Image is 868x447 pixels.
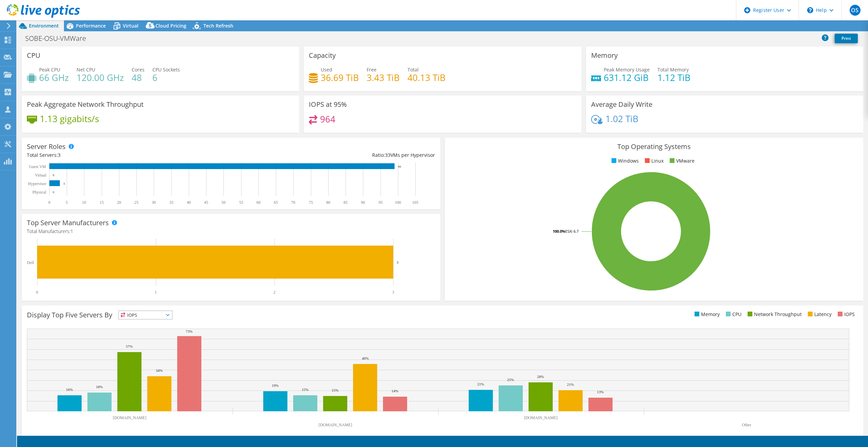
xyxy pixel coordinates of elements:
text: 75 [309,200,313,205]
h3: Capacity [309,52,336,59]
text: 105 [412,200,418,205]
text: 13% [597,390,604,394]
svg: \n [807,7,813,13]
h4: 964 [320,115,335,123]
text: 60 [256,200,261,205]
text: 0 [48,200,50,205]
h4: Total Manufacturers: [27,228,435,235]
h3: Top Operating Systems [450,143,858,150]
li: Network Throughput [746,311,802,318]
text: 50 [221,200,226,205]
text: 21% [477,382,484,386]
text: 90 [361,200,365,205]
text: 3 [392,290,394,295]
span: 33 [385,152,390,158]
text: [DOMAIN_NAME] [319,423,352,427]
h4: 48 [132,74,145,81]
span: CPU Sockets [152,66,180,73]
span: Performance [76,22,106,29]
span: Peak CPU [39,66,60,73]
text: 25 [134,200,138,205]
text: 100 [395,200,401,205]
text: 40 [187,200,191,205]
span: Free [367,66,377,73]
h3: Top Server Manufacturers [27,219,109,227]
li: Windows [610,157,639,165]
h4: 3.43 TiB [367,74,400,81]
h4: 66 GHz [39,74,69,81]
text: 15% [302,387,308,392]
h4: 36.69 TiB [321,74,359,81]
span: Total [407,66,419,73]
h4: 6 [152,74,180,81]
text: 10 [82,200,86,205]
text: 85 [344,200,348,205]
span: Virtual [123,22,138,29]
span: OS [850,5,861,16]
text: 15 [100,200,104,205]
h4: 1.02 TiB [605,115,638,122]
text: 18% [96,385,103,389]
text: Hypervisor [28,181,46,186]
text: Dell [27,260,34,265]
li: IOPS [836,311,855,318]
span: Tech Refresh [203,22,233,29]
h4: 631.12 GiB [604,74,650,81]
text: 65 [274,200,278,205]
h3: CPU [27,52,40,59]
text: 0 [36,290,38,295]
text: 45 [204,200,208,205]
tspan: 100.0% [553,229,565,234]
text: 73% [186,329,193,333]
li: Latency [806,311,832,318]
li: CPU [724,311,741,318]
text: Other [742,423,751,427]
text: 2 [273,290,276,295]
tspan: ESXi 6.7 [565,229,579,234]
span: Used [321,66,332,73]
h4: 120.00 GHz [77,74,124,81]
text: 95 [379,200,383,205]
text: 21% [567,382,574,386]
span: Environment [29,22,59,29]
span: 3 [58,152,61,158]
text: 55 [239,200,243,205]
text: 46% [362,356,369,360]
h1: SOBE-OSU-VMWare [22,35,97,42]
span: Cores [132,66,145,73]
span: Net CPU [77,66,95,73]
text: 3 [63,182,65,185]
span: Total Memory [657,66,689,73]
span: IOPS [119,311,172,319]
h3: Average Daily Write [591,101,652,108]
text: 34% [156,368,163,372]
text: Virtual [35,173,47,178]
text: 25% [507,378,514,382]
text: 19% [272,383,279,387]
h3: Peak Aggregate Network Throughput [27,101,144,108]
text: Guest VM [29,164,46,169]
text: Physical [32,190,46,195]
div: Total Servers: [27,151,231,159]
a: Print [835,34,858,43]
text: 57% [126,344,133,348]
text: 70 [291,200,295,205]
text: 30 [152,200,156,205]
h3: Server Roles [27,143,66,150]
span: Cloud Pricing [155,22,186,29]
h4: 40.13 TiB [407,74,446,81]
li: VMware [668,157,695,165]
text: 0 [53,173,54,177]
h4: 1.12 TiB [657,74,690,81]
text: 80 [326,200,330,205]
text: 14% [391,389,398,393]
text: 20 [117,200,121,205]
text: 3 [397,260,399,264]
text: 0 [53,191,54,194]
text: 99 [398,165,401,168]
text: 35 [169,200,173,205]
h4: 1.13 gigabits/s [40,115,99,122]
text: 15% [332,388,338,392]
li: Memory [693,311,720,318]
li: Linux [643,157,664,165]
